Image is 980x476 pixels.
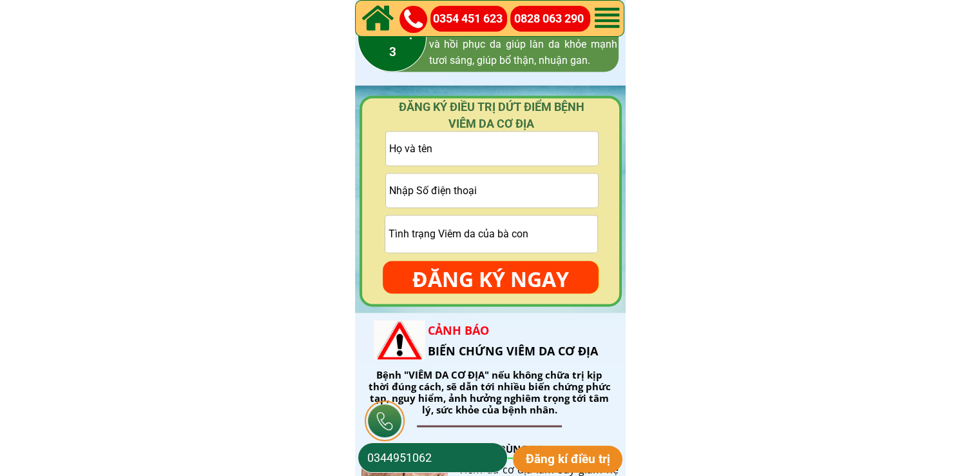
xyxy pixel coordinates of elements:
p: ĐĂNG KÝ NGAY [383,261,599,298]
p: Đăng kí điều trị [513,446,623,473]
a: 0828 063 290 [514,10,591,28]
input: Vui lòng nhập ĐÚNG SỐ ĐIỆN THOẠI [386,174,598,207]
input: Họ và tên [386,132,598,165]
h4: ĐĂNG KÝ ĐIỀU TRỊ DỨT ĐIỂM BỆNH VIÊM DA CƠ ĐỊA [380,99,603,131]
div: Bệnh "VIÊM DA CƠ ĐỊA" nếu không chữa trị kịp thời đúng cách, sẽ dẫn tới nhiều biến chứng phức tạp... [366,369,613,415]
input: Số điện thoại [364,443,501,472]
span: CẢNH BÁO [428,322,489,338]
h3: GIAI ĐOẠN 3 [329,23,457,63]
input: Tình trạng Viêm da của bà con [385,215,597,252]
h2: BIẾN CHỨNG VIÊM DA CƠ ĐỊA [428,320,619,362]
a: 0354 451 623 [433,10,509,28]
span: Nâng cao hệ miễn dịch, tăng độ đàn hồi và hồi phục da giúp làn da khỏe mạnh tươi sáng, giúp bổ th... [429,21,617,66]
